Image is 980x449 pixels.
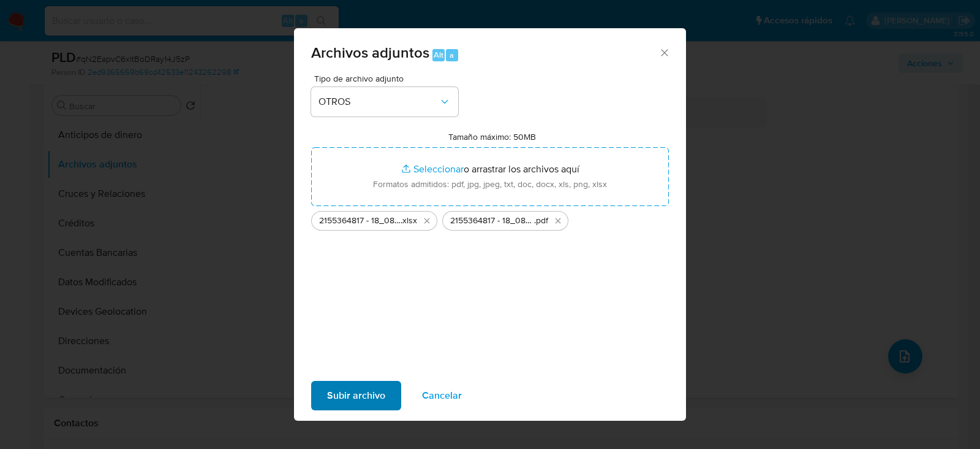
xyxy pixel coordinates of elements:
span: Tipo de archivo adjunto [314,74,461,83]
span: Alt [434,49,443,61]
span: 2155364817 - 18_08_2025 [319,215,401,227]
button: OTROS [311,87,458,117]
span: .xlsx [401,215,417,227]
button: Cerrar [658,47,669,58]
ul: Archivos seleccionados [311,206,669,231]
button: Eliminar 2155364817 - 18_08_2025.xlsx [420,213,434,228]
span: OTROS [318,96,439,108]
span: Archivos adjuntos [311,42,429,63]
span: 2155364817 - 18_08_2025 [450,215,534,227]
span: a [450,49,454,61]
label: Tamaño máximo: 50MB [448,131,536,142]
button: Eliminar 2155364817 - 18_08_2025.pdf [551,213,565,228]
span: .pdf [534,215,548,227]
span: Subir archivo [327,382,385,409]
span: Cancelar [422,382,462,409]
button: Subir archivo [311,381,401,410]
button: Cancelar [406,381,478,410]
